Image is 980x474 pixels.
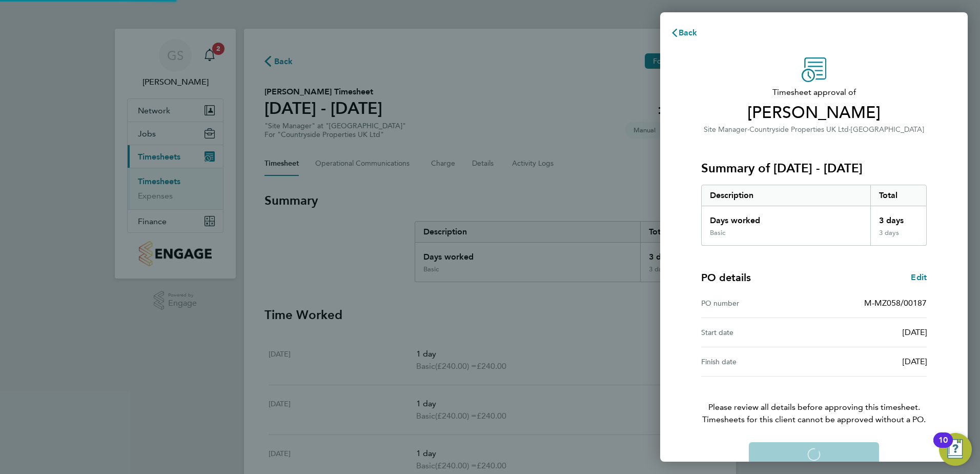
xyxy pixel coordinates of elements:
[939,433,972,466] button: Open Resource Center, 10 new notifications
[679,28,698,37] span: Back
[814,326,927,339] div: [DATE]
[701,297,814,309] div: PO number
[701,103,927,123] span: [PERSON_NAME]
[701,86,927,98] span: Timesheet approval of
[749,125,849,134] span: Countryside Properties UK Ltd
[689,377,939,426] p: Please review all details before approving this timesheet.
[870,185,927,206] div: Total
[701,326,814,339] div: Start date
[814,355,927,368] div: [DATE]
[701,270,751,285] h4: PO details
[870,229,927,245] div: 3 days
[704,125,747,134] span: Site Manager
[938,440,948,453] div: 10
[702,206,870,229] div: Days worked
[849,125,851,134] span: ·
[851,125,924,134] span: [GEOGRAPHIC_DATA]
[710,229,725,237] div: Basic
[702,185,870,206] div: Description
[689,413,939,426] span: Timesheets for this client cannot be approved without a PO.
[701,355,814,368] div: Finish date
[864,298,927,308] span: M-MZ058/00187
[747,125,749,134] span: ·
[701,185,927,246] div: Summary of 15 - 21 Sep 2025
[911,272,927,282] span: Edit
[911,271,927,284] a: Edit
[660,23,708,43] button: Back
[701,160,927,176] h3: Summary of [DATE] - [DATE]
[870,206,927,229] div: 3 days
